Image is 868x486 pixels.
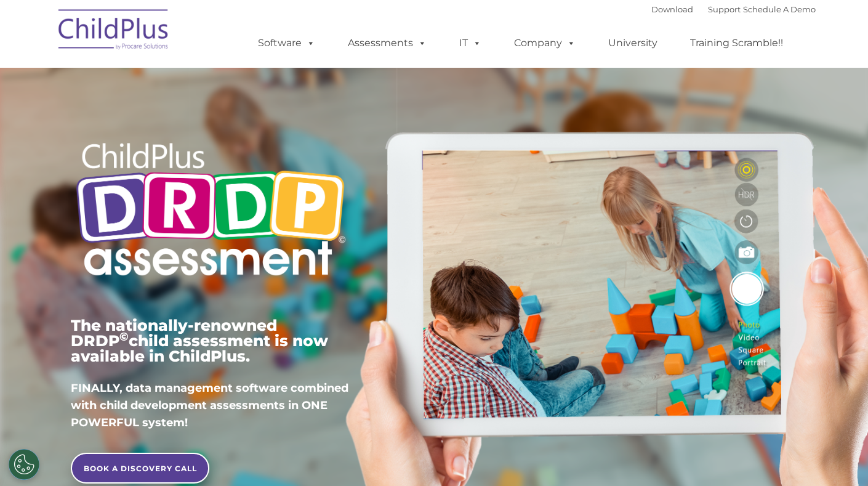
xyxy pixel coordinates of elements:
a: Training Scramble!! [678,31,795,55]
a: IT [447,31,494,55]
span: FINALLY, data management software combined with child development assessments in ONE POWERFUL sys... [71,381,348,429]
img: Copyright - DRDP Logo Light [71,126,350,296]
font: | [651,4,816,14]
img: ChildPlus by Procare Solutions [52,1,175,62]
a: University [596,31,670,55]
span: The nationally-renowned DRDP child assessment is now available in ChildPlus. [71,316,328,365]
a: Support [708,4,741,14]
button: Cookies Settings [9,449,39,480]
a: Schedule A Demo [743,4,816,14]
a: BOOK A DISCOVERY CALL [71,453,209,484]
sup: © [119,330,129,344]
a: Company [502,31,588,55]
a: Assessments [336,31,439,55]
a: Software [246,31,328,55]
a: Download [651,4,693,14]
